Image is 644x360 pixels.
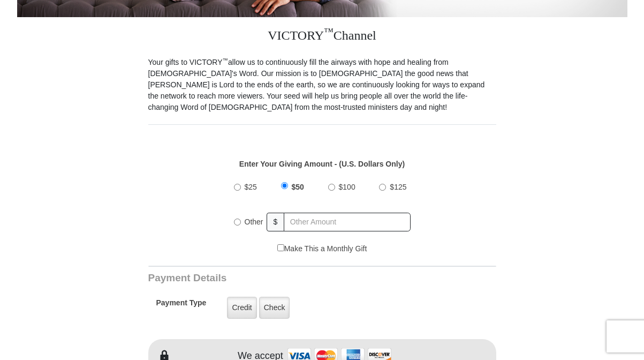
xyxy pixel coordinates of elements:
[324,26,334,37] sup: ™
[245,183,257,191] span: $25
[284,213,410,231] input: Other Amount
[267,213,285,231] span: $
[223,57,229,63] sup: ™
[148,17,496,57] h3: VICTORY Channel
[148,57,496,113] p: Your gifts to VICTORY allow us to continuously fill the airways with hope and healing from [DEMOG...
[227,297,256,319] label: Credit
[156,298,207,313] h5: Payment Type
[277,243,367,254] label: Make This a Monthly Gift
[239,160,405,168] strong: Enter Your Giving Amount - (U.S. Dollars Only)
[339,183,355,191] span: $100
[390,183,406,191] span: $125
[148,272,421,284] h3: Payment Details
[277,244,284,251] input: Make This a Monthly Gift
[292,183,304,191] span: $50
[259,297,290,319] label: Check
[245,217,263,226] span: Other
